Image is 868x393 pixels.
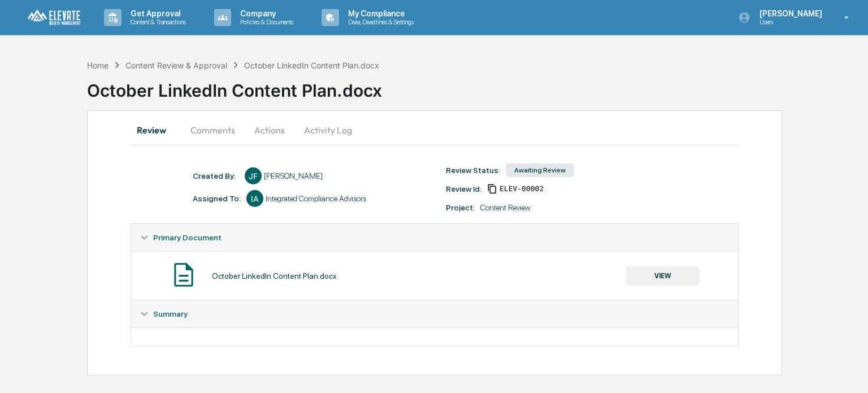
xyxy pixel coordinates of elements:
button: Actions [244,116,295,144]
p: Company [231,9,299,18]
div: IA [246,190,263,207]
div: October LinkedIn Content Plan.docx [87,71,868,101]
div: October LinkedIn Content Plan.docx [212,271,337,280]
div: Primary Document [131,224,737,251]
div: October LinkedIn Content Plan.docx [244,61,379,70]
span: Primary Document [153,233,222,242]
div: Content Review & Approval [125,61,227,70]
span: 2db7a9b3-b6e9-4e7a-87a6-e4a7de26f2ae [500,184,544,193]
img: logo [27,9,81,27]
div: JF [245,167,262,184]
p: Policies & Documents [231,18,299,26]
button: Comments [181,116,244,144]
button: VIEW [626,266,700,286]
button: Activity Log [295,116,361,144]
p: Get Approval [121,9,192,18]
p: My Compliance [339,9,419,18]
div: secondary tabs example [131,116,738,144]
div: Assigned To: [193,194,241,203]
p: Content & Transactions [121,18,192,26]
p: [PERSON_NAME] [750,9,828,18]
div: Awaiting Review [506,163,574,177]
div: Review Status: [446,166,500,175]
div: Review Id: [446,184,481,193]
img: Document Icon [170,261,198,289]
div: Created By: ‎ ‎ [193,171,239,180]
div: Content Review [480,203,531,212]
div: Home [87,61,108,70]
p: Data, Deadlines & Settings [339,18,419,26]
div: [PERSON_NAME] [264,171,323,180]
div: Integrated Compliance Advisors [266,194,366,203]
div: Summary [131,300,737,327]
button: Review [131,116,181,144]
div: Summary [131,327,737,346]
div: Primary Document [131,251,737,300]
div: Project: [446,203,475,212]
p: Users [750,18,828,26]
span: Summary [153,309,188,318]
